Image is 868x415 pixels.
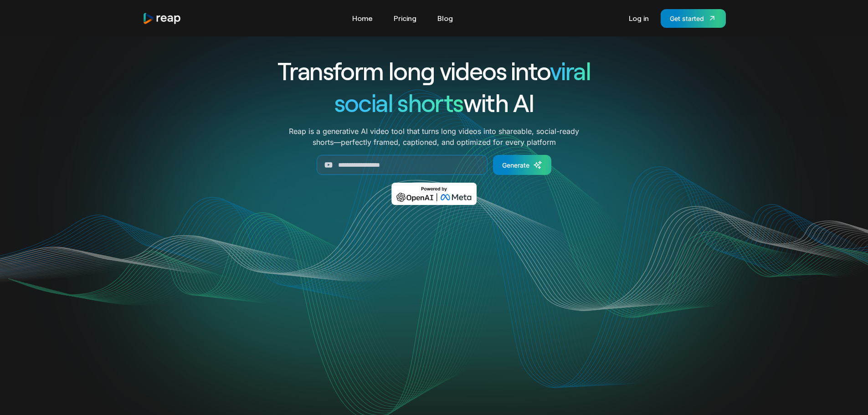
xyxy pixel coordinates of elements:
a: Blog [433,11,457,26]
a: Generate [493,155,551,175]
form: Generate Form [245,155,624,175]
div: Generate [502,160,529,170]
a: Pricing [389,11,421,26]
p: Reap is a generative AI video tool that turns long videos into shareable, social-ready shorts—per... [289,126,579,148]
a: home [143,12,182,25]
h1: with AI [245,87,624,118]
img: Powered by OpenAI & Meta [391,183,477,205]
div: Get started [670,14,704,23]
span: social shorts [334,87,463,117]
img: reap logo [143,12,182,25]
span: viral [550,56,591,85]
h1: Transform long videos into [245,55,624,87]
video: Your browser does not support the video tag. [251,218,617,402]
a: Log in [624,11,653,26]
a: Home [348,11,377,26]
a: Get started [661,9,726,28]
